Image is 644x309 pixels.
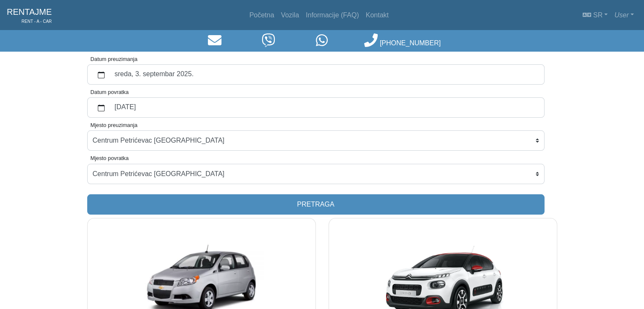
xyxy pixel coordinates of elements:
label: Mjesto povratka [91,154,129,162]
span: sr [593,11,603,19]
label: sreda, 3. septembar 2025. [110,67,539,82]
a: Početna [246,7,278,24]
button: calendar [93,100,110,115]
label: Mjesto preuzimanja [91,121,138,129]
span: RENT - A - CAR [7,18,52,25]
a: Informacije (FAQ) [302,7,362,24]
a: [PHONE_NUMBER] [364,39,440,47]
em: User [614,11,629,19]
svg: calendar [98,105,105,111]
span: [PHONE_NUMBER] [380,39,441,47]
label: [DATE] [110,100,539,115]
label: Datum povratka [91,88,129,96]
a: Kontakt [362,7,392,24]
button: calendar [93,67,110,82]
a: sr [579,7,611,24]
a: RENTAJMERENT - A - CAR [7,3,52,27]
label: Datum preuzimanja [91,55,138,63]
a: User [611,7,637,24]
button: Pretraga [87,194,544,215]
a: Vozila [278,7,303,24]
svg: calendar [98,72,105,78]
